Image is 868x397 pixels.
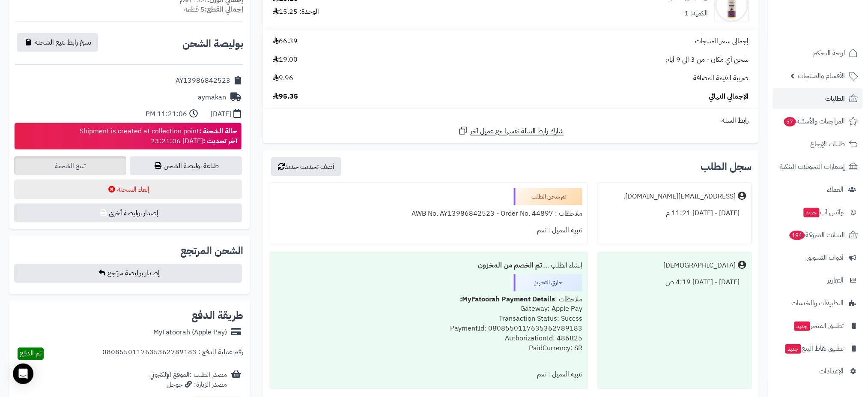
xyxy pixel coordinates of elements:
a: لوحة التحكم [773,43,863,63]
button: إصدار بوليصة مرتجع [14,264,242,283]
div: تنبيه العميل : نعم [275,222,582,239]
strong: إجمالي القطع: [205,4,243,15]
span: تم الدفع [20,349,42,359]
a: السلات المتروكة194 [773,225,863,245]
a: الإعدادات [773,361,863,382]
span: 9.96 [273,73,293,83]
span: الإجمالي النهائي [709,92,749,102]
div: تم شحن الطلب [514,188,582,205]
a: التطبيقات والخدمات [773,293,863,313]
span: تطبيق نقاط البيع [784,343,844,355]
div: [DATE] [211,109,231,119]
a: وآتس آبجديد [773,202,863,223]
div: مصدر الزيارة: جوجل [149,380,227,390]
div: AY13986842523 [176,76,230,86]
h3: سجل الطلب [701,162,752,172]
strong: حالة الشحنة : [199,126,237,136]
img: logo-2.png [810,24,860,42]
a: تطبيق نقاط البيعجديد [773,338,863,359]
span: 66.39 [273,36,298,46]
a: المراجعات والأسئلة57 [773,111,863,132]
div: الوحدة: 15.25 [273,7,319,17]
b: تم الخصم من المخزون [478,261,542,271]
a: تتبع الشحنة [14,156,126,175]
small: 5 قطعة [184,4,243,15]
div: رقم عملية الدفع : 0808550117635362789183 [102,348,243,360]
div: [DATE] - [DATE] 4:19 ص [603,274,746,291]
a: أدوات التسويق [773,247,863,268]
button: إلغاء الشحنة [14,180,242,199]
div: جاري التجهيز [514,274,582,292]
span: 57 [784,117,796,126]
span: التطبيقات والخدمات [792,297,844,309]
span: الإعدادات [820,365,844,377]
h2: الشحن المرتجع [180,246,243,256]
span: الأقسام والمنتجات [798,70,845,82]
div: إنشاء الطلب .... [275,258,582,274]
span: إجمالي سعر المنتجات [695,36,749,46]
div: Open Intercom Messenger [13,364,33,384]
strong: آخر تحديث : [203,136,237,146]
div: مصدر الطلب :الموقع الإلكتروني [149,370,227,390]
span: طلبات الإرجاع [811,138,845,150]
a: شارك رابط السلة نفسها مع عميل آخر [458,126,564,136]
div: ملاحظات : AWB No. AY13986842523 - Order No. 44897 [275,205,582,222]
span: المراجعات والأسئلة [783,115,845,127]
span: العملاء [827,183,844,195]
span: شحن أي مكان - من 3 الى 9 أيام [666,55,749,65]
span: شارك رابط السلة نفسها مع عميل آخر [471,126,564,136]
span: جديد [804,208,820,217]
div: [DATE] - [DATE] 11:21 م [603,205,746,222]
span: أدوات التسويق [807,252,844,264]
div: MyFatoorah (Apple Pay) [153,328,227,338]
span: 95.35 [273,92,298,102]
a: طباعة بوليصة الشحن [130,156,242,175]
a: العملاء [773,179,863,200]
div: رابط السلة [266,116,755,126]
span: التقارير [828,274,844,286]
div: Shipment is created at collection point [DATE] 23:21:06 [80,126,237,146]
div: 11:21:06 PM [146,109,187,119]
h2: طريقة الدفع [191,311,243,321]
div: aymakan [198,93,226,102]
button: إصدار بوليصة أخرى [14,204,242,223]
span: جديد [794,322,810,331]
button: نسخ رابط تتبع الشحنة [17,33,98,52]
h2: بوليصة الشحن [182,39,243,49]
span: الطلبات [826,93,845,105]
span: نسخ رابط تتبع الشحنة [35,37,91,48]
span: السلات المتروكة [789,229,845,241]
span: 19.00 [273,55,298,65]
a: إشعارات التحويلات البنكية [773,156,863,177]
span: تطبيق المتجر [793,320,844,332]
a: التقارير [773,270,863,291]
a: تطبيق المتجرجديد [773,316,863,336]
div: [DEMOGRAPHIC_DATA] [664,261,736,271]
span: وآتس آب [803,206,844,218]
div: [EMAIL_ADDRESS][DOMAIN_NAME]. [624,192,736,202]
div: ملاحظات : Gateway: Apple Pay Transaction Status: Succss PaymentId: 0808550117635362789183 Authori... [275,292,582,367]
span: 194 [790,231,805,240]
div: تنبيه العميل : نعم [275,367,582,383]
a: الطلبات [773,88,863,109]
div: الكمية: 1 [685,9,708,18]
span: جديد [785,344,801,354]
span: ضريبة القيمة المضافة [694,73,749,83]
b: MyFatoorah Payment Details: [460,295,555,305]
span: لوحة التحكم [814,47,845,59]
button: أضف تحديث جديد [271,157,341,176]
a: طلبات الإرجاع [773,134,863,154]
span: إشعارات التحويلات البنكية [780,161,845,173]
